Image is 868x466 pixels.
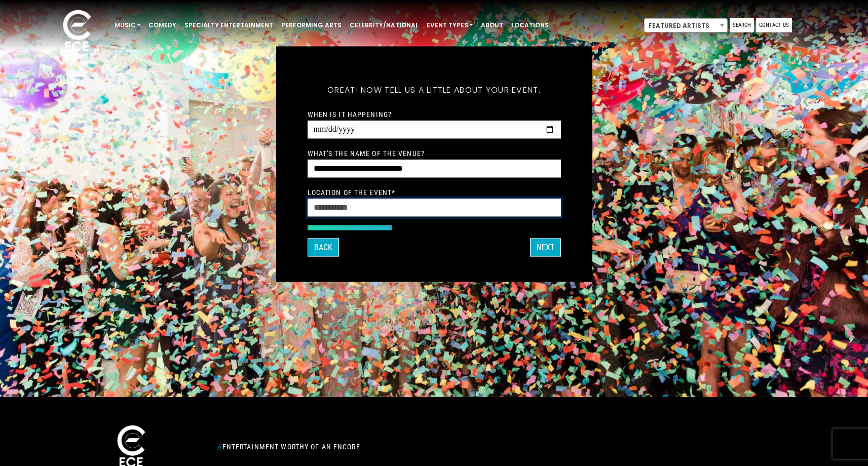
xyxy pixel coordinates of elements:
a: Celebrity/National [346,17,423,34]
label: Location of the event [308,188,396,197]
span: Featured Artists [644,18,728,32]
a: Contact Us [756,18,792,32]
span: Featured Artists [645,19,727,33]
a: Performing Arts [277,17,346,34]
a: Event Types [423,17,477,34]
a: Search [730,18,754,32]
a: Music [110,17,144,34]
button: Next [530,239,561,257]
h5: Great! Now tell us a little about your event. [308,72,561,108]
button: Back [308,239,339,257]
label: What's the name of the venue? [308,149,425,158]
a: Comedy [144,17,180,34]
a: About [477,17,507,34]
img: ece_new_logo_whitev2-1.png [52,7,102,56]
a: Locations [507,17,553,34]
span: // [217,443,222,451]
a: Specialty Entertainment [180,17,277,34]
label: When is it happening? [308,110,392,119]
div: Entertainment Worthy of an Encore [211,439,546,455]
